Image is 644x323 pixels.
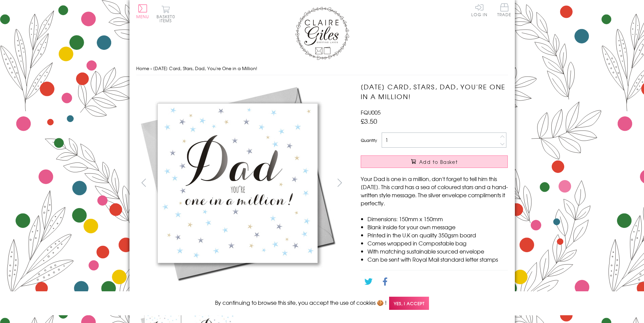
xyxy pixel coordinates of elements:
p: Your Dad is one in a million, don't forget to tell him this [DATE]. This card has a sea of colour... [361,175,508,207]
span: Yes, I accept [389,297,429,310]
span: Add to Basket [419,158,458,165]
label: Quantity [361,137,377,143]
button: Add to Basket [361,155,508,168]
span: › [150,65,152,71]
span: FQU005 [361,108,381,116]
span: Menu [136,13,149,20]
nav: breadcrumbs [136,62,508,76]
h1: [DATE] Card, Stars, Dad, You're One in a Million! [361,82,508,101]
span: 0 items [160,13,175,24]
li: Blank inside for your own message [367,223,508,231]
li: With matching sustainable sourced envelope [367,247,508,255]
a: Log In [471,3,487,17]
li: Comes wrapped in Compostable bag [367,239,508,247]
span: [DATE] Card, Stars, Dad, You're One in a Million! [153,65,257,71]
li: Printed in the U.K on quality 350gsm board [367,231,508,239]
button: Basket0 items [157,5,175,23]
span: £3.50 [361,116,377,126]
img: Father's Day Card, Stars, Dad, You're One in a Million! [136,82,339,284]
a: Trade [497,3,511,18]
li: Dimensions: 150mm x 150mm [367,215,508,223]
span: Trade [497,3,511,17]
img: Claire Giles Greetings Cards [295,7,349,60]
a: Home [136,65,149,71]
li: Can be sent with Royal Mail standard letter stamps [367,255,508,263]
button: prev [136,175,151,190]
button: next [332,175,347,190]
button: Menu [136,4,149,19]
